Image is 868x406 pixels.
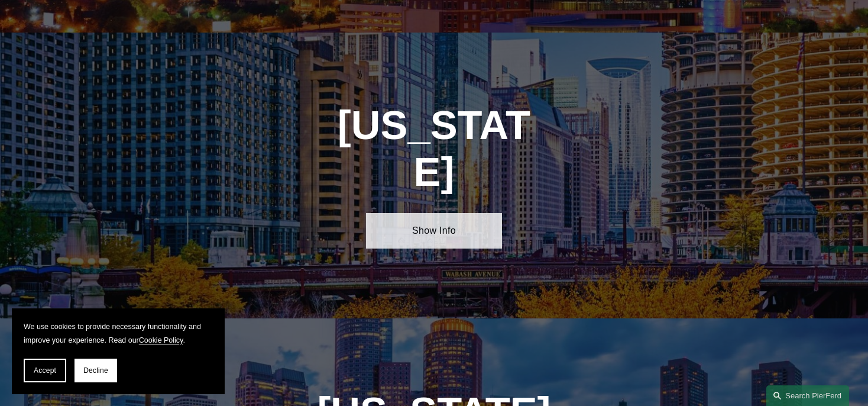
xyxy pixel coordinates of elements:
span: Decline [83,366,108,375]
span: Accept [34,366,56,375]
button: Accept [24,359,66,382]
h1: [US_STATE] [332,102,536,196]
section: Cookie banner [12,308,225,394]
a: Cookie Policy [139,336,183,344]
p: We use cookies to provide necessary functionality and improve your experience. Read our . [24,320,213,347]
button: Decline [75,359,117,382]
a: Search this site [766,385,849,406]
a: Show Info [366,213,502,248]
